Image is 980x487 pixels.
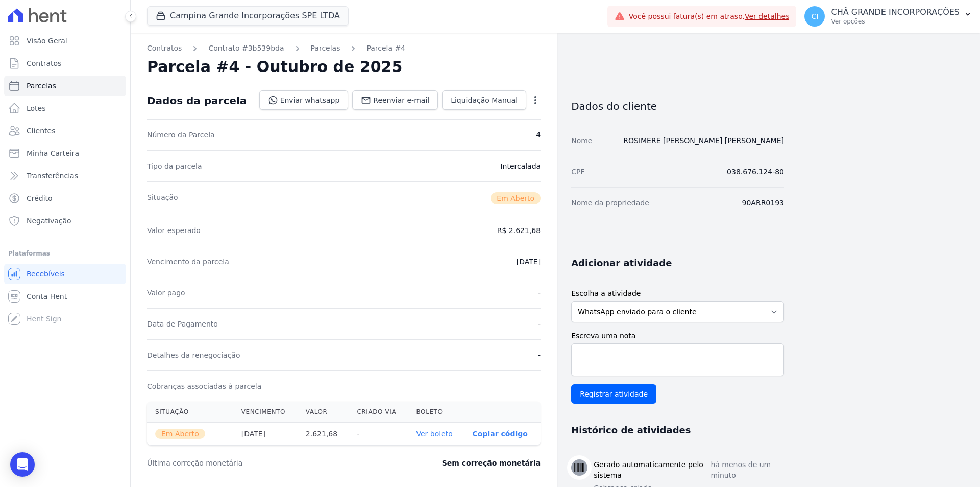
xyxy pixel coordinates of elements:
span: Lotes [27,103,46,113]
dt: Vencimento da parcela [147,257,229,267]
a: Ver boleto [416,430,452,438]
span: Parcelas [27,81,56,91]
a: Parcelas [4,76,126,96]
span: Transferências [27,171,78,181]
span: Visão Geral [27,36,67,46]
p: CHÃ GRANDE INCORPORAÇÕES [831,7,960,17]
span: Liquidação Manual [451,95,518,105]
dt: Nome [571,135,592,146]
h3: Adicionar atividade [571,257,672,269]
span: Crédito [27,193,53,203]
a: Minha Carteira [4,143,126,164]
dd: Intercalada [500,161,541,171]
a: Negativação [4,211,126,231]
a: Parcelas [311,43,340,54]
span: CI [812,13,819,20]
dd: [DATE] [517,257,541,267]
span: Negativação [27,216,71,226]
a: Recebíveis [4,264,126,284]
h2: Parcela #4 - Outubro de 2025 [147,58,402,76]
div: Open Intercom Messenger [10,452,35,477]
p: há menos de um minuto [710,459,784,481]
span: Minha Carteira [27,148,79,158]
th: Vencimento [233,402,298,423]
span: Clientes [27,126,55,136]
span: Contratos [27,58,61,68]
dd: 90ARR0193 [742,198,784,208]
span: Em Aberto [155,429,205,439]
a: Lotes [4,98,126,119]
a: Contratos [147,43,182,54]
dt: Valor esperado [147,225,201,236]
a: Liquidação Manual [442,90,526,110]
th: Valor [298,402,349,423]
th: [DATE] [233,423,298,446]
dt: Nome da propriedade [571,198,649,208]
a: ROSIMERE [PERSON_NAME] [PERSON_NAME] [623,136,784,145]
dt: Situação [147,192,178,204]
dt: Cobranças associadas à parcela [147,381,261,391]
h3: Histórico de atividades [571,424,691,436]
h3: Gerado automaticamente pelo sistema [594,459,710,481]
a: Visão Geral [4,31,126,51]
a: Crédito [4,188,126,208]
label: Escreva uma nota [571,331,784,341]
th: 2.621,68 [298,423,349,446]
dd: 038.676.124-80 [727,167,784,177]
dd: - [538,288,541,298]
a: Enviar whatsapp [259,90,349,110]
a: Parcela #4 [366,43,405,54]
dd: 4 [536,130,541,140]
dd: R$ 2.621,68 [497,225,541,236]
dd: Sem correção monetária [442,458,541,468]
dd: - [538,319,541,329]
a: Contrato #3b539bda [208,43,284,54]
span: Conta Hent [27,291,67,302]
a: Clientes [4,121,126,141]
button: Copiar código [473,430,528,438]
p: Ver opções [831,17,960,26]
dt: Tipo da parcela [147,161,202,171]
span: Recebíveis [27,269,65,279]
th: Boleto [408,402,464,423]
dt: Número da Parcela [147,130,215,140]
dt: Data de Pagamento [147,319,218,329]
dt: Valor pago [147,288,185,298]
dt: CPF [571,167,584,177]
label: Escolha a atividade [571,288,784,299]
button: CI CHÃ GRANDE INCORPORAÇÕES Ver opções [796,2,980,31]
th: - [349,423,408,446]
th: Situação [147,402,233,423]
dt: Detalhes da renegociação [147,350,240,360]
a: Transferências [4,166,126,186]
a: Conta Hent [4,286,126,307]
dt: Última correção monetária [147,458,380,468]
nav: Breadcrumb [147,43,541,54]
a: Ver detalhes [745,12,790,20]
span: Você possui fatura(s) em atraso. [629,11,790,22]
div: Dados da parcela [147,95,247,107]
dd: - [538,350,541,360]
input: Registrar atividade [571,384,656,404]
h3: Dados do cliente [571,100,784,112]
th: Criado via [349,402,408,423]
div: Plataformas [8,247,122,260]
button: Campina Grande Incorporações SPE LTDA [147,6,349,26]
span: Em Aberto [491,192,541,204]
span: Reenviar e-mail [373,95,429,105]
a: Reenviar e-mail [352,90,438,110]
a: Contratos [4,53,126,74]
